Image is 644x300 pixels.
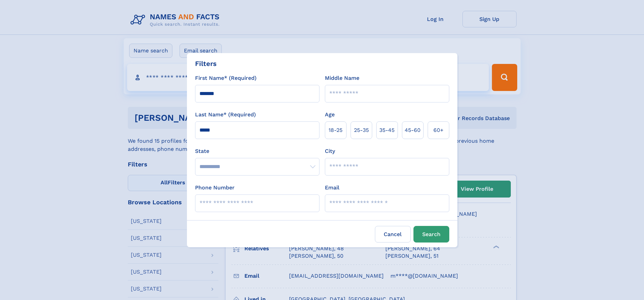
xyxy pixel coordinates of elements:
label: First Name* (Required) [195,74,257,82]
label: Middle Name [325,74,359,82]
label: Cancel [375,226,411,243]
span: 60+ [433,126,444,134]
label: Last Name* (Required) [195,111,256,119]
label: City [325,147,335,155]
label: Age [325,111,335,119]
label: Phone Number [195,184,235,192]
div: Filters [195,59,217,69]
button: Search [413,226,449,243]
span: 35‑45 [379,126,395,134]
span: 18‑25 [329,126,342,134]
label: State [195,147,319,155]
span: 25‑35 [354,126,369,134]
label: Email [325,184,339,192]
span: 45‑60 [405,126,421,134]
